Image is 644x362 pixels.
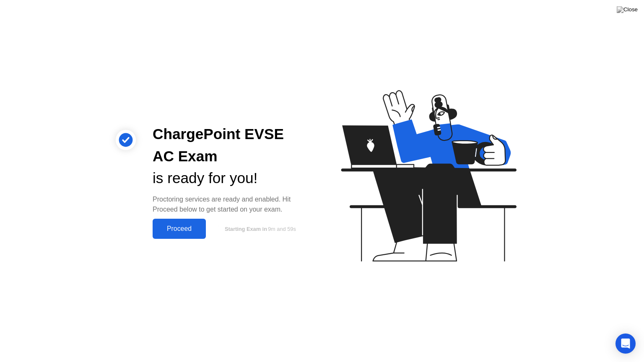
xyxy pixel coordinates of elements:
div: Proctoring services are ready and enabled. Hit Proceed below to get started on your exam. [153,194,309,215]
div: Open Intercom Messenger [615,334,636,354]
div: is ready for you! [153,167,309,189]
button: Proceed [153,219,206,239]
div: ChargePoint EVSE AC Exam [153,123,309,168]
span: 9m and 59s [268,226,296,232]
div: Proceed [155,225,203,233]
button: Starting Exam in9m and 59s [210,221,309,237]
img: Close [617,6,638,13]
